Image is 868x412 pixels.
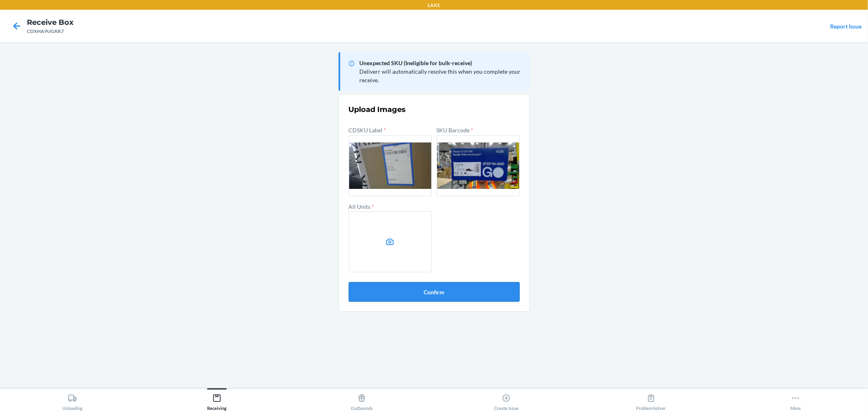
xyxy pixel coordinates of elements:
p: LAX1 [428,2,440,9]
h4: Receive Box [27,17,74,28]
h3: Upload Images [349,104,520,115]
label: SKU Barcode [437,127,474,134]
div: Create Issue [494,390,518,411]
p: Deliverr will automatically resolve this when you complete your receive. [360,67,523,84]
button: Create Issue [434,388,579,411]
label: All Units [349,203,374,210]
div: Unloading [62,390,83,411]
button: Problem Solver [579,388,724,411]
div: Receiving [207,390,227,411]
p: Unexpected SKU (Ineligible for bulk-receive) [360,59,523,67]
button: Receiving [145,388,290,411]
button: Confirm [349,282,520,302]
a: Report Issue [830,23,861,30]
div: More [790,390,801,411]
label: CDSKU Label [349,127,387,134]
div: Problem Solver [636,390,666,411]
button: Outbounds [289,388,434,411]
div: Outbounds [351,390,373,411]
div: CDXHA9UGKK7 [27,28,74,35]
